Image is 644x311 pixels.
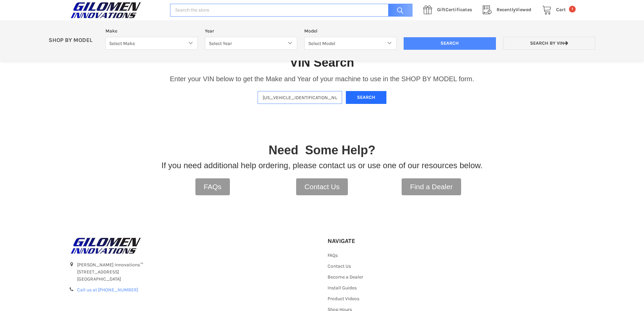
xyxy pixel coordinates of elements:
a: FAQs [195,178,230,195]
p: If you need additional help ordering, please contact us or use one of our resources below. [162,159,483,172]
p: Need Some Help? [268,141,375,159]
span: 1 [569,6,576,13]
label: Make [105,27,198,35]
a: GILOMEN INNOVATIONS [69,2,163,19]
input: Search [385,4,412,17]
p: SHOP BY MODEL [45,37,102,44]
a: Install Guides [328,285,357,291]
input: Search [404,37,496,50]
address: [PERSON_NAME] Innovations™ [STREET_ADDRESS] [GEOGRAPHIC_DATA] [77,261,316,283]
a: GiftCertificates [420,6,479,14]
span: Recently [497,7,516,13]
a: FAQs [328,252,338,258]
a: Find a Dealer [402,178,461,195]
span: Viewed [497,7,531,13]
button: Search [346,91,386,104]
a: Cart 1 [539,6,576,14]
a: GILOMEN INNOVATIONS [69,237,317,254]
img: GILOMEN INNOVATIONS [69,237,143,254]
p: Enter your VIN below to get the Make and Year of your machine to use in the SHOP BY MODEL form. [170,74,474,84]
label: Model [304,27,397,35]
img: GILOMEN INNOVATIONS [69,2,143,19]
a: RecentlyViewed [479,6,539,14]
a: Become a Dealer [328,274,363,280]
span: Cart [556,7,566,13]
h1: VIN Search [290,55,354,70]
a: Contact Us [328,263,351,269]
a: Contact Us [296,178,348,195]
a: Call us at [PHONE_NUMBER] [77,287,138,293]
input: Search the store [170,4,412,17]
a: Product Videos [328,296,359,302]
span: Certificates [437,7,472,13]
label: Year [205,27,297,35]
span: Gift [437,7,446,13]
a: Search by VIN [503,37,595,50]
input: Enter VIN of your machine [258,91,342,104]
h5: Navigate [328,237,403,245]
